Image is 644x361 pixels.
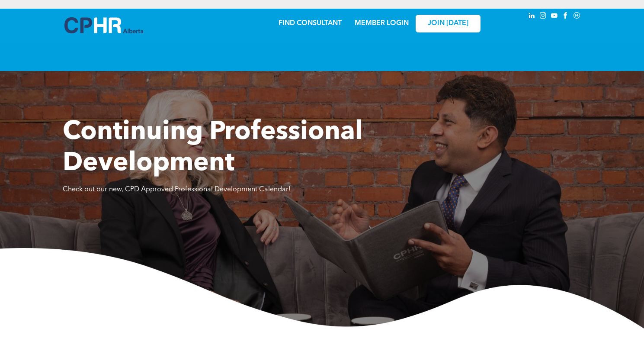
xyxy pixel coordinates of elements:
[550,11,559,23] a: youtube
[63,186,291,193] span: Check out our new, CPD Approved Professional Development Calendar!
[538,11,548,23] a: instagram
[355,20,409,27] a: MEMBER LOGIN
[428,19,468,28] span: JOIN [DATE]
[63,119,363,177] span: Continuing Professional Development
[572,11,582,23] a: Social network
[416,15,481,32] a: JOIN [DATE]
[527,11,537,23] a: linkedin
[279,20,342,27] a: FIND CONSULTANT
[561,11,570,23] a: facebook
[64,17,143,33] img: A blue and white logo for cp alberta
